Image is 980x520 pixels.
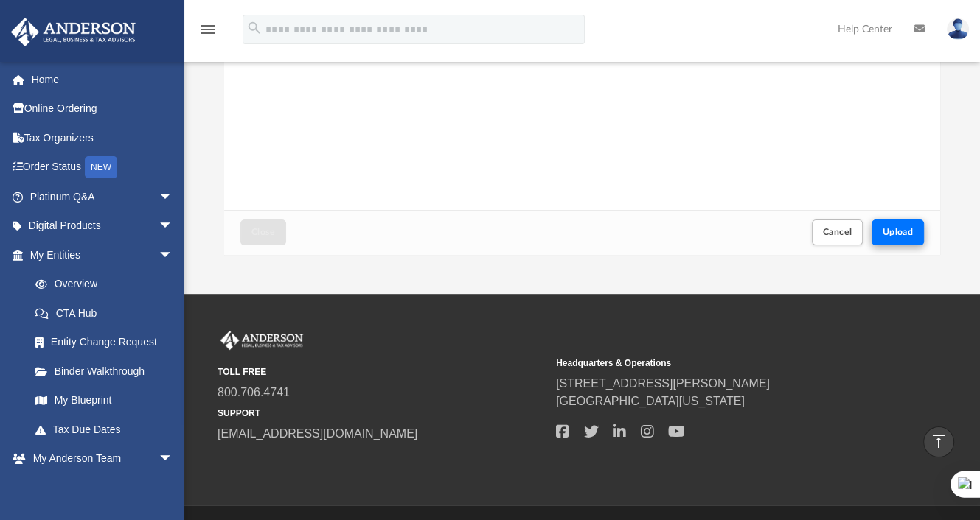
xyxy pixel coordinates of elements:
a: My Entitiesarrow_drop_down [10,240,195,270]
a: 800.706.4741 [218,386,290,398]
a: menu [199,28,217,38]
a: [STREET_ADDRESS][PERSON_NAME] [556,377,770,390]
a: Tax Organizers [10,123,195,152]
span: arrow_drop_down [159,211,188,242]
button: Cancel [812,219,863,245]
i: vertical_align_top [930,432,948,450]
small: Headquarters & Operations [556,356,884,370]
span: arrow_drop_down [159,444,188,474]
a: My Anderson Teamarrow_drop_down [10,444,188,474]
a: Online Ordering [10,94,195,124]
a: Tax Due Dates [21,415,195,444]
a: My Blueprint [21,386,188,415]
a: Home [10,65,195,94]
small: TOLL FREE [218,365,546,379]
span: Cancel [823,228,852,236]
img: Anderson Advisors Platinum Portal [7,18,140,46]
a: [GEOGRAPHIC_DATA][US_STATE] [556,395,745,407]
span: Upload [883,228,914,236]
span: Close [251,228,275,236]
div: NEW [85,156,117,178]
button: Close [240,219,286,245]
a: Digital Productsarrow_drop_down [10,211,195,241]
span: arrow_drop_down [159,240,188,270]
img: User Pic [947,18,969,40]
a: [EMAIL_ADDRESS][DOMAIN_NAME] [218,427,417,440]
i: menu [199,21,217,38]
a: CTA Hub [21,298,195,328]
a: Overview [21,270,195,299]
button: Upload [872,219,925,245]
a: Binder Walkthrough [21,356,195,386]
a: Entity Change Request [21,328,195,357]
span: arrow_drop_down [159,182,188,212]
a: Order StatusNEW [10,152,195,183]
small: SUPPORT [218,407,546,420]
img: Anderson Advisors Platinum Portal [218,331,306,350]
a: vertical_align_top [923,426,954,457]
i: search [246,20,263,36]
a: Platinum Q&Aarrow_drop_down [10,182,195,211]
